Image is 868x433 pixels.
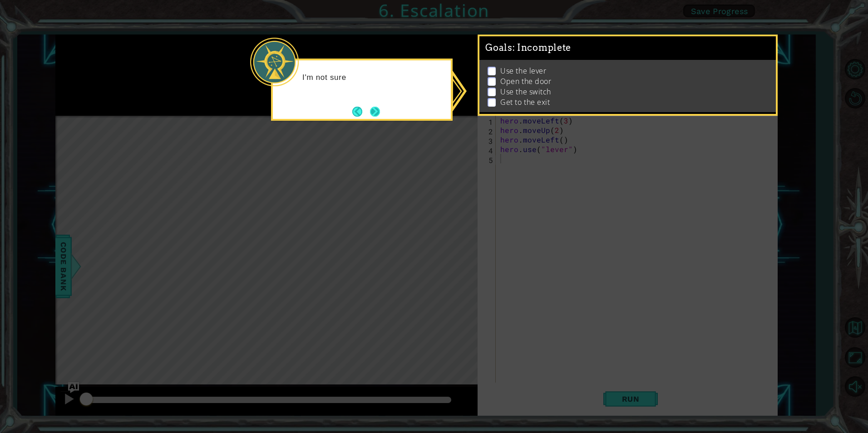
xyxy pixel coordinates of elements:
button: Next [370,107,380,117]
p: Use the switch [500,87,551,97]
button: Back [352,107,370,117]
span: Goals [485,42,571,54]
p: I'm not sure [302,73,444,83]
span: : Incomplete [513,42,571,53]
p: Open the door [500,76,551,86]
p: Use the lever [500,66,546,76]
p: Get to the exit [500,97,550,107]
